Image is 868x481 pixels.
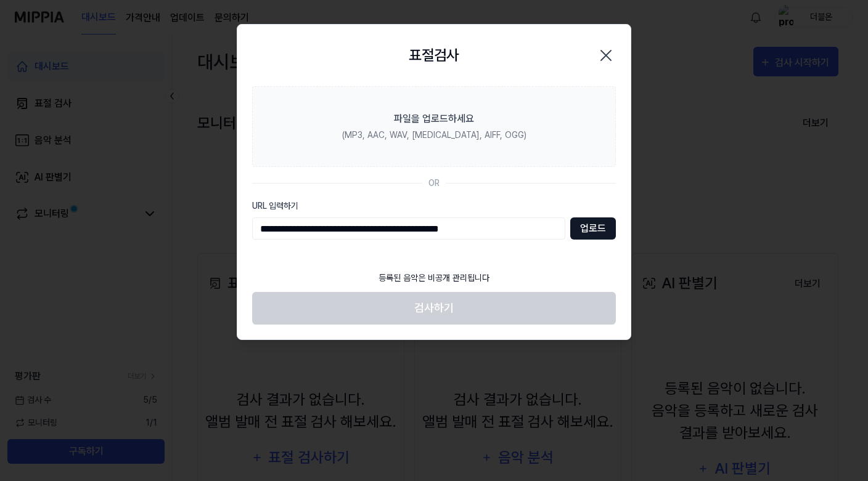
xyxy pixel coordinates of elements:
div: 파일을 업로드하세요 [394,111,474,126]
div: OR [428,177,440,190]
div: (MP3, AAC, WAV, [MEDICAL_DATA], AIFF, OGG) [342,129,526,142]
div: 등록된 음악은 비공개 관리됩니다 [371,264,497,292]
h2: 표절검사 [409,44,459,67]
button: 업로드 [570,217,616,240]
label: URL 입력하기 [252,200,616,212]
